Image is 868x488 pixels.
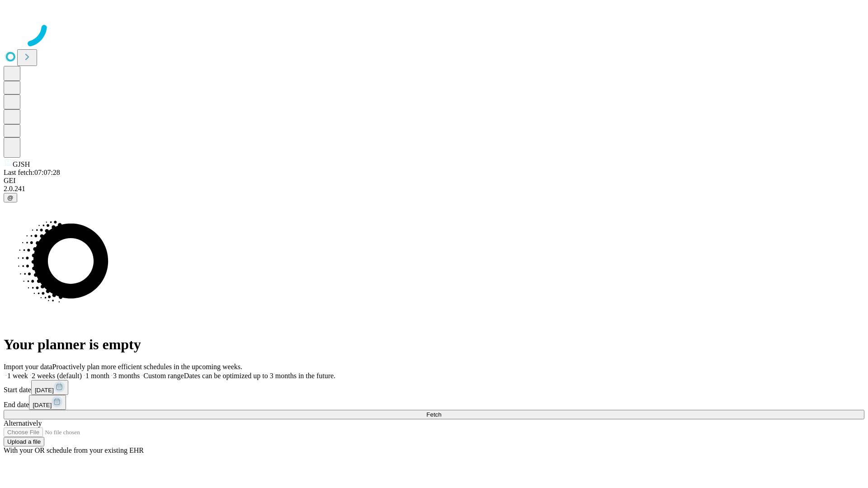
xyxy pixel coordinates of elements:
[426,411,441,418] span: Fetch
[4,363,52,371] span: Import your data
[4,185,864,193] div: 2.0.241
[29,395,66,410] button: [DATE]
[52,363,242,371] span: Proactively plan more efficient schedules in the upcoming weeks.
[143,372,184,380] span: Custom range
[4,193,17,202] button: @
[32,372,82,380] span: 2 weeks (default)
[4,419,42,427] span: Alternatively
[85,372,109,380] span: 1 month
[7,194,14,201] span: @
[4,380,864,395] div: Start date
[7,372,28,380] span: 1 week
[33,402,52,408] span: [DATE]
[4,437,44,446] button: Upload a file
[35,387,54,394] span: [DATE]
[184,372,335,380] span: Dates can be optimized up to 3 months in the future.
[113,372,140,380] span: 3 months
[13,160,30,168] span: GJSH
[4,395,864,410] div: End date
[4,446,144,454] span: With your OR schedule from your existing EHR
[4,177,864,185] div: GEI
[4,410,864,419] button: Fetch
[4,336,864,353] h1: Your planner is empty
[31,380,68,395] button: [DATE]
[4,169,60,176] span: Last fetch: 07:07:28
